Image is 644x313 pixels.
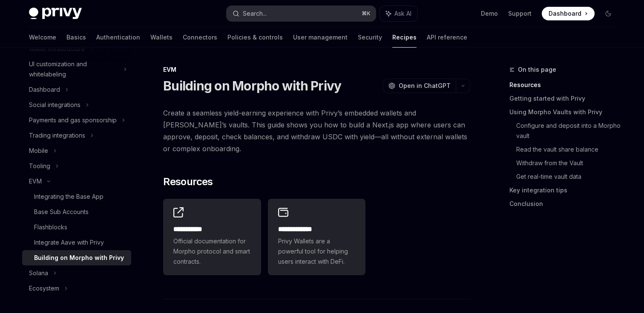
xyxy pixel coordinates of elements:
[380,6,417,21] button: Ask AI
[29,130,85,141] div: Trading integrations
[29,27,56,48] a: Welcome
[163,78,341,93] h1: Building on Morpho with Privy
[163,107,470,155] span: Create a seamless yield-earning experience with Privy’s embedded wallets and [PERSON_NAME]’s vaul...
[243,8,267,19] div: Search...
[516,119,622,143] a: Configure and deposit into a Morpho vault
[66,27,86,48] a: Basics
[96,27,140,48] a: Authentication
[173,236,251,267] span: Official documentation for Morpho protocol and smart contracts.
[392,27,417,48] a: Recipes
[394,9,411,18] span: Ask AI
[601,7,615,20] button: Toggle dark mode
[508,9,532,18] a: Support
[34,253,124,263] div: Building on Morpho with Privy
[383,79,456,93] button: Open in ChatGPT
[34,192,103,202] div: Integrating the Base App
[29,85,60,95] div: Dashboard
[29,115,117,125] div: Payments and gas sponsorship
[516,156,622,170] a: Withdraw from the Vault
[542,7,595,20] a: Dashboard
[29,283,59,293] div: Ecosystem
[516,143,622,156] a: Read the vault share balance
[22,204,131,220] a: Base Sub Accounts
[163,199,261,275] a: **** **** *Official documentation for Morpho protocol and smart contracts.
[509,183,622,197] a: Key integration tips
[183,27,217,48] a: Connectors
[399,82,451,90] span: Open in ChatGPT
[29,161,50,171] div: Tooling
[29,146,48,156] div: Mobile
[509,78,622,92] a: Resources
[34,222,67,232] div: Flashblocks
[163,175,213,189] span: Resources
[362,10,371,17] span: ⌘ K
[227,27,283,48] a: Policies & controls
[278,236,356,267] span: Privy Wallets are a powerful tool for helping users interact with DeFi.
[481,9,498,18] a: Demo
[518,65,556,75] span: On this page
[163,65,470,74] div: EVM
[22,250,131,265] a: Building on Morpho with Privy
[22,235,131,250] a: Integrate Aave with Privy
[29,176,42,186] div: EVM
[268,199,366,275] a: **** **** ***Privy Wallets are a powerful tool for helping users interact with DeFi.
[29,100,80,110] div: Social integrations
[509,197,622,211] a: Conclusion
[358,27,382,48] a: Security
[29,59,118,79] div: UI customization and whitelabeling
[34,237,104,248] div: Integrate Aave with Privy
[29,268,48,278] div: Solana
[549,9,581,18] span: Dashboard
[34,207,89,217] div: Base Sub Accounts
[427,27,467,48] a: API reference
[516,170,622,183] a: Get real-time vault data
[227,6,376,21] button: Search...⌘K
[22,220,131,235] a: Flashblocks
[509,92,622,105] a: Getting started with Privy
[150,27,172,48] a: Wallets
[293,27,348,48] a: User management
[509,105,622,119] a: Using Morpho Vaults with Privy
[22,189,131,204] a: Integrating the Base App
[29,8,82,20] img: dark logo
